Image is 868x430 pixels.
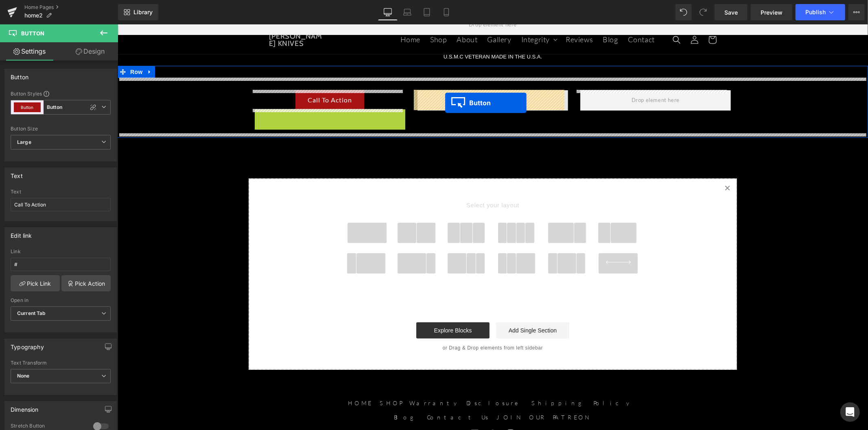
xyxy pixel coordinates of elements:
div: Text [11,168,23,179]
div: Edit link [11,228,32,239]
div: Dimension [11,402,39,413]
a: Explore Blocks [299,298,372,314]
div: Button Styles [11,90,111,97]
span: home2 [24,12,43,19]
a: HOME [230,374,254,386]
a: Warranty [292,371,341,386]
a: Pick Action [61,275,111,291]
b: None [17,373,30,379]
a: Tablet [417,4,437,20]
span: Save [724,8,738,17]
a: Laptop [398,4,417,20]
a: Shipping Policy [414,371,514,386]
a: New Library [118,4,158,20]
div: Text Transform [11,360,111,366]
a: Mobile [437,4,456,20]
a: JOIN OUR PATREON [379,386,474,400]
span: Row [11,41,27,54]
div: Button [11,69,28,80]
a: Call To Action [178,66,247,85]
span: Select your layout [225,167,526,198]
span: U.S.M.C VETERAN MADE IN THE U.S.A. [326,29,424,35]
a: SHOP [262,371,284,386]
p: or Drag & Drop elements from left sidebar [144,321,606,326]
a: Expand / Collapse [27,41,37,54]
div: Link [11,249,111,254]
span: Button [21,30,44,37]
span: Preview [761,8,783,17]
div: Open in [11,298,111,303]
a: Disclosure [349,371,407,386]
button: Redo [695,4,711,20]
span: Publish [805,9,826,15]
b: Large [17,139,31,146]
button: More [848,4,865,20]
a: Blog [276,386,302,400]
b: Current Tab [17,310,46,316]
a: Pick Link [11,275,60,291]
a: Preview [751,4,792,20]
div: Open Intercom Messenger [840,402,860,422]
a: Design [61,42,120,61]
a: Contact Us [309,386,372,400]
div: Button Size [11,126,111,132]
span: Library [133,9,153,16]
div: Text [11,189,111,195]
button: Publish [796,4,845,20]
b: Button [47,104,62,111]
a: Home Pages [24,4,118,11]
div: Typography [11,339,44,350]
input: https://your-shop.myshopify.com [11,258,111,271]
a: Add Single Section [378,298,452,314]
a: Desktop [378,4,398,20]
button: Button [14,102,41,112]
button: Undo [676,4,692,20]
